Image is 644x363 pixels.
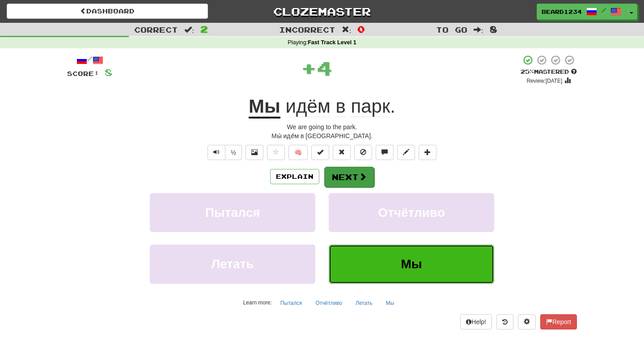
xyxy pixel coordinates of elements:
span: : [184,26,194,34]
span: To go [436,25,467,34]
button: 🧠 [288,145,308,160]
div: / [67,55,112,66]
button: Пытался [150,193,315,232]
span: 8 [105,67,112,78]
span: идём [286,96,330,117]
u: Мы [249,96,280,118]
a: Clozemaster [221,4,423,19]
div: We are going to the park. [67,122,577,131]
span: : [474,26,483,34]
span: парк [351,96,390,117]
div: Mastered [521,68,577,76]
a: Beard1234 / [537,4,626,20]
span: Incorrect [279,25,335,34]
button: Мы [381,296,399,310]
button: Discuss sentence (alt+u) [376,145,394,160]
button: Explain [270,169,319,184]
span: Beard1234 [542,8,582,16]
div: Мы́ иде́м в [GEOGRAPHIC_DATA]. [67,131,577,140]
button: Next [324,167,374,187]
span: 0 [357,24,365,34]
button: Report [540,314,577,329]
span: Летать [211,257,254,271]
button: Мы [329,245,494,283]
button: Round history (alt+y) [496,314,513,329]
small: Learn more: [243,300,272,306]
span: + [301,55,317,81]
button: ½ [225,145,242,160]
span: в [335,96,345,117]
button: Add to collection (alt+a) [419,145,436,160]
span: Мы [401,257,422,271]
span: Correct [134,25,178,34]
span: Пытался [205,206,260,219]
button: Edit sentence (alt+d) [397,145,415,160]
span: 25 % [521,68,534,75]
button: Пытался [275,296,307,310]
span: 2 [200,24,208,34]
button: Favorite sentence (alt+f) [267,145,285,160]
span: Отчётливо [378,206,445,219]
a: Dashboard [7,4,208,19]
button: Show image (alt+x) [246,145,263,160]
strong: Fast Track Level 1 [308,39,356,46]
span: . [280,96,395,117]
button: Ignore sentence (alt+i) [354,145,372,160]
span: : [342,26,352,34]
span: 4 [317,57,332,79]
button: Set this sentence to 100% Mastered (alt+m) [311,145,329,160]
button: Отчётливо [329,193,494,232]
span: 8 [490,24,497,34]
button: Отчётливо [311,296,347,310]
span: Score: [67,70,99,77]
button: Play sentence audio (ctl+space) [208,145,225,160]
button: Летать [351,296,377,310]
small: Review: [DATE] [527,78,563,84]
button: Летать [150,245,315,283]
button: Reset to 0% Mastered (alt+r) [333,145,351,160]
div: Text-to-speech controls [206,145,242,160]
button: Help! [460,314,492,329]
span: / [602,7,606,13]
